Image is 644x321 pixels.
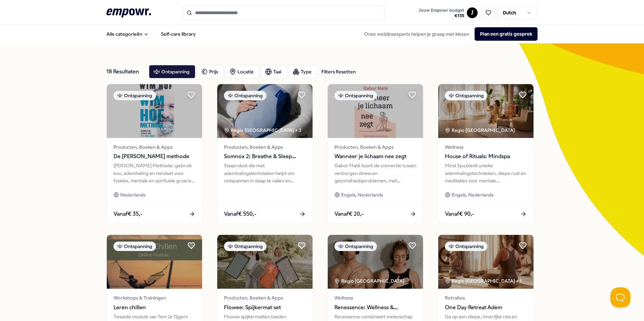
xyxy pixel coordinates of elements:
[341,191,383,199] span: Engels, Nederlands
[419,8,464,13] span: Jouw Empowr budget
[334,210,364,218] span: Vanaf € 20,-
[419,13,464,19] span: € 135
[106,84,202,224] a: package imageOntspanningProducten, Boeken & AppsDe [PERSON_NAME] methode[PERSON_NAME] Methode: ge...
[359,27,538,41] div: Onze welzijnsexperts helpen je graag met kiezen
[224,127,301,134] div: Regio [GEOGRAPHIC_DATA] + 3
[107,84,202,138] img: package image
[224,143,306,151] span: Producten, Boeken & Apps
[321,68,356,75] div: Filters Resetten
[224,303,306,312] span: Flowee: Spijkermat set
[114,303,195,312] span: Leren chillen
[224,162,306,184] div: Slaaprobot die met ademhalingstechnieken helpt om ontspannen in slaap te vallen en verfrist wakke...
[334,277,406,285] div: Regio [GEOGRAPHIC_DATA]
[334,242,377,251] div: Ontspanning
[445,294,527,301] span: Retraites
[334,294,416,301] span: Wellness
[445,303,527,312] span: One Day Retreat Adem
[452,191,493,199] span: Engels, Nederlands
[334,152,416,161] span: Wanneer je lichaam nee zegt
[114,143,195,151] span: Producten, Boeken & Apps
[467,7,478,18] button: J
[445,91,487,100] div: Ontspanning
[107,235,202,289] img: package image
[445,242,487,251] div: Ontspanning
[224,91,266,100] div: Ontspanning
[156,27,201,41] a: Self-care library
[224,242,266,251] div: Ontspanning
[327,84,423,224] a: package imageOntspanningProducten, Boeken & AppsWanneer je lichaam nee zegtGabor Maté toont de co...
[120,191,146,199] span: Nederlands
[334,91,377,100] div: Ontspanning
[217,84,313,224] a: package imageOntspanningRegio [GEOGRAPHIC_DATA] + 3Producten, Boeken & AppsSomnox 2: Breathe & Sl...
[475,27,538,41] button: Plan een gratis gesprek
[328,84,423,138] img: package image
[445,162,527,184] div: Mind Spa biedt unieke ademhalingstechnieken, diepe rust en meditaties voor mentale stressverlicht...
[328,235,423,289] img: package image
[114,162,195,184] div: [PERSON_NAME] Methode: gebruik kou, ademhaling en mindset voor fysieke, mentale en spirituele gro...
[101,27,154,41] button: Alle categorieën
[217,235,313,289] img: package image
[288,65,317,78] button: Type
[445,127,516,134] div: Regio [GEOGRAPHIC_DATA]
[197,65,224,78] button: Prijs
[334,303,416,312] span: Renessence: Wellness & Mindfulness
[224,152,306,161] span: Somnox 2: Breathe & Sleep Robot
[445,143,527,151] span: Wellness
[416,6,467,20] a: Jouw Empowr budget€135
[114,91,156,100] div: Ontspanning
[106,65,143,78] div: 18 Resultaten
[438,235,534,289] img: package image
[114,152,195,161] span: De [PERSON_NAME] methode
[217,84,313,138] img: package image
[224,210,256,218] span: Vanaf € 550,-
[334,162,416,184] div: Gabor Maté toont de connectie tussen verborgen stress en gezondheidsproblemen, met wetenschappeli...
[445,210,474,218] span: Vanaf € 90,-
[114,294,195,301] span: Workshops & Trainingen
[334,143,416,151] span: Producten, Boeken & Apps
[610,287,631,308] iframe: Help Scout Beacon - Open
[417,6,465,20] button: Jouw Empowr budget€135
[114,242,156,251] div: Ontspanning
[225,65,259,78] button: Locatie
[438,84,534,224] a: package imageOntspanningRegio [GEOGRAPHIC_DATA] WellnessHouse of Rituals: MindspaMind Spa biedt u...
[445,152,527,161] span: House of Rituals: Mindspa
[183,5,385,20] input: Search for products, categories or subcategories
[114,210,142,218] span: Vanaf € 35,-
[445,277,522,285] div: Regio [GEOGRAPHIC_DATA] + 1
[101,27,201,41] nav: Main
[149,65,195,78] button: Ontspanning
[438,84,534,138] img: package image
[261,65,287,78] button: Taal
[224,294,306,301] span: Producten, Boeken & Apps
